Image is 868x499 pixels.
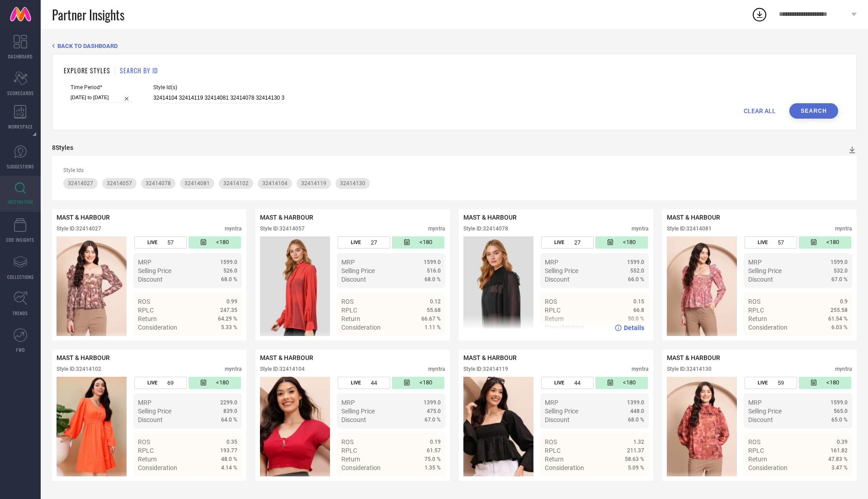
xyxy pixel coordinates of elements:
div: Number of days the style has been live on the platform [134,236,186,249]
img: Style preview image [463,236,533,336]
span: ROS [138,298,150,305]
a: Details [615,480,644,488]
div: Number of days since the style was first listed on the platform [189,236,241,249]
span: 57 [778,239,784,246]
span: 6.03 % [831,324,848,331]
span: Details [420,340,441,347]
a: Details [411,480,441,488]
div: Number of days the style has been live on the platform [745,377,797,389]
span: 32414027 [68,180,93,187]
span: Details [420,480,441,488]
span: <180 [216,239,229,246]
span: 565.0 [834,408,848,414]
span: MAST & HARBOUR [667,354,720,361]
div: myntra [835,366,852,372]
span: 27 [371,239,377,246]
span: 68.0 % [425,276,441,283]
span: MAST & HARBOUR [463,354,517,361]
span: RPLC [341,307,357,314]
div: Number of days the style has been live on the platform [745,236,797,249]
span: LIVE [147,380,157,386]
span: <180 [420,239,432,246]
div: Number of days the style has been live on the platform [338,377,390,389]
a: Details [818,340,848,347]
span: 64.29 % [218,316,237,322]
a: Details [615,324,644,331]
span: 68.0 % [221,276,237,283]
span: CDC INSIGHTS [6,236,34,243]
span: <180 [623,379,636,387]
span: 1599.0 [830,399,848,406]
img: Style preview image [463,377,533,476]
span: LIVE [351,240,361,245]
span: RPLC [545,307,561,314]
span: 44 [371,379,377,386]
div: Click to view image [260,377,330,476]
img: Style preview image [260,377,330,476]
span: 1.11 % [425,324,441,331]
span: 1.35 % [425,465,441,471]
span: Discount [545,276,570,283]
span: Consideration [748,464,788,471]
span: Return [748,315,767,322]
img: Style preview image [57,377,127,476]
div: Click to view image [57,377,127,476]
div: myntra [428,226,445,232]
span: <180 [216,379,229,387]
span: Discount [138,276,163,283]
a: Details [411,340,441,347]
span: 1599.0 [627,259,644,265]
span: LIVE [758,240,768,245]
div: Style ID: 32414057 [260,226,305,232]
span: FWD [16,346,25,353]
span: 55.68 [427,307,441,313]
span: 75.0 % [425,456,441,462]
span: Return [138,456,157,463]
div: Number of days since the style was first listed on the platform [799,236,851,249]
span: ROS [748,298,760,305]
span: 27 [574,239,580,246]
span: ROS [545,438,557,446]
span: Selling Price [341,267,375,274]
span: Details [827,480,848,488]
span: RPLC [341,447,357,454]
input: Enter comma separated style ids e.g. 12345, 67890 [153,93,284,103]
span: MAST & HARBOUR [57,354,110,361]
img: Style preview image [57,236,127,336]
span: 5.09 % [628,465,644,471]
div: myntra [225,366,242,372]
span: 475.0 [427,408,441,414]
span: 4.14 % [221,465,237,471]
span: Details [624,324,644,331]
div: Style ID: 32414027 [57,226,101,232]
span: 68.0 % [628,417,644,423]
span: 1399.0 [424,399,441,406]
span: Return [341,315,360,322]
span: WORKSPACE [8,123,33,130]
span: Return [748,456,767,463]
span: DASHBOARD [8,53,33,60]
span: SCORECARDS [7,90,34,96]
span: 32414081 [184,180,210,187]
div: myntra [428,366,445,372]
div: Number of days the style has been live on the platform [541,236,593,249]
a: Details [818,480,848,488]
span: MRP [748,399,762,406]
span: 67.0 % [425,417,441,423]
span: MRP [341,259,355,266]
span: TRENDS [13,310,28,317]
span: 59 [778,379,784,386]
div: Click to view image [667,377,737,476]
span: BACK TO DASHBOARD [57,43,118,49]
span: 526.0 [223,268,237,274]
span: Selling Price [138,408,171,415]
span: Details [217,340,237,347]
span: 516.0 [427,268,441,274]
div: Style ID: 32414104 [260,366,305,372]
span: 532.0 [834,268,848,274]
span: Return [545,456,564,463]
span: Return [341,456,360,463]
div: Number of days since the style was first listed on the platform [595,377,647,389]
span: <180 [623,239,636,246]
span: Selling Price [341,408,375,415]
